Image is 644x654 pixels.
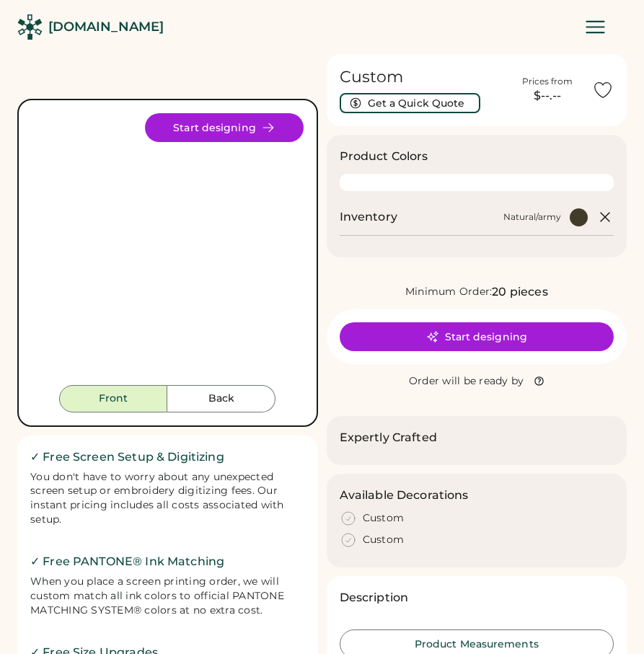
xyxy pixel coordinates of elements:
[59,385,167,412] button: Front
[340,322,614,351] button: Start designing
[340,429,437,446] h2: Expertly Crafted
[405,285,493,299] div: Minimum Order:
[48,18,164,36] div: [DOMAIN_NAME]
[522,76,573,87] div: Prices from
[340,208,397,226] h2: Inventory
[145,113,304,142] button: Start designing
[340,67,503,87] h1: Custom
[30,575,305,618] div: When you place a screen printing order, we will custom match all ink colors to official PANTONE M...
[511,87,583,105] div: $--.--
[30,553,305,570] h2: ✓ Free PANTONE® Ink Matching
[340,93,480,113] button: Get a Quick Quote
[30,470,305,528] div: You don't have to worry about any unexpected screen setup or embroidery digitizing fees. Our inst...
[167,385,275,412] button: Back
[32,113,304,385] img: Product Image
[340,589,409,606] h3: Description
[363,511,405,526] div: Custom
[17,14,43,40] img: Rendered Logo - Screens
[409,374,524,389] div: Order will be ready by
[363,533,405,547] div: Custom
[340,487,469,504] h3: Available Decorations
[340,148,428,165] h3: Product Colors
[492,283,547,301] div: 20 pieces
[30,448,305,466] h2: ✓ Free Screen Setup & Digitizing
[503,211,561,223] div: Natural/army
